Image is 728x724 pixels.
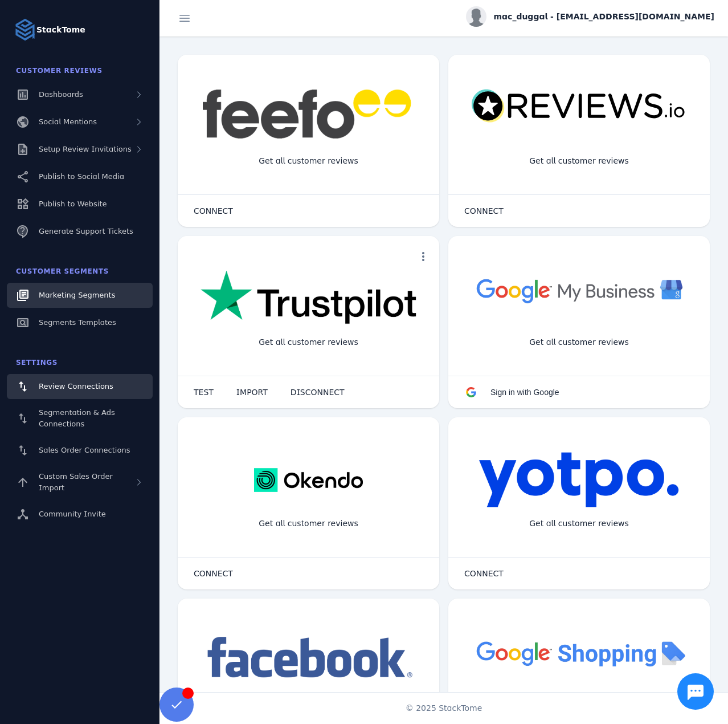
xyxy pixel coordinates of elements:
a: Generate Support Tickets [7,219,153,244]
span: Publish to Social Media [39,172,124,181]
span: Review Connections [39,382,113,391]
img: profile.jpg [466,6,486,27]
img: okendo.webp [254,452,363,509]
img: facebook.png [201,633,416,684]
span: CONNECT [464,207,504,215]
a: Community Invite [7,502,153,527]
span: Generate Support Tickets [39,227,133,235]
span: Customer Segments [16,267,109,275]
div: Get all customer reviews [250,327,367,357]
span: Dashboards [39,90,83,99]
button: CONNECT [182,562,244,585]
button: mac_duggal - [EMAIL_ADDRESS][DOMAIN_NAME] [466,6,714,27]
div: Get all customer reviews [520,146,638,176]
button: CONNECT [453,562,515,585]
div: Get all customer reviews [520,327,638,357]
strong: StackTome [36,24,85,36]
span: CONNECT [194,570,233,577]
img: reviewsio.svg [471,89,687,124]
span: Setup Review Invitations [39,145,132,153]
div: Get all customer reviews [250,146,367,176]
span: © 2025 StackTome [406,702,482,714]
span: IMPORT [236,388,268,396]
a: Sales Order Connections [7,438,153,463]
span: Community Invite [39,510,106,518]
div: Import Products from Google [512,690,646,720]
a: Review Connections [7,374,153,399]
a: Segmentation & Ads Connections [7,401,153,436]
span: Social Mentions [39,117,97,126]
a: Segments Templates [7,310,153,335]
a: Marketing Segments [7,283,153,308]
button: more [412,245,435,268]
img: feefo.png [201,89,416,139]
a: Publish to Website [7,192,153,217]
span: CONNECT [194,207,233,215]
span: Settings [16,359,58,367]
button: CONNECT [453,200,515,222]
span: Publish to Website [39,200,107,208]
span: Segments Templates [39,318,116,327]
a: Publish to Social Media [7,164,153,189]
img: Logo image [14,18,36,41]
span: Custom Sales Order Import [39,472,113,492]
img: trustpilot.png [201,270,416,326]
img: googleshopping.png [471,633,687,673]
button: DISCONNECT [279,381,356,404]
button: Sign in with Google [453,381,571,404]
img: yotpo.png [478,452,680,509]
button: CONNECT [182,200,244,222]
span: Segmentation & Ads Connections [39,408,115,428]
img: googlebusiness.png [471,270,687,311]
span: mac_duggal - [EMAIL_ADDRESS][DOMAIN_NAME] [493,11,714,23]
button: TEST [182,381,225,404]
span: Customer Reviews [16,67,103,75]
span: CONNECT [464,570,504,577]
div: Get all customer reviews [250,509,367,539]
span: DISCONNECT [291,388,345,396]
span: Sign in with Google [490,388,559,397]
button: IMPORT [225,381,279,404]
div: Get all customer reviews [520,509,638,539]
span: TEST [194,388,214,396]
span: Sales Order Connections [39,446,130,454]
span: Marketing Segments [39,291,115,299]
